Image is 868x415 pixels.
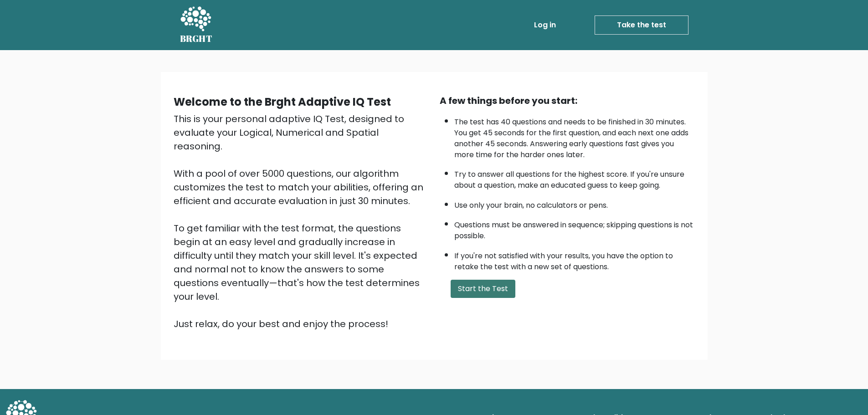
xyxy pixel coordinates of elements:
[595,15,688,35] a: Take the test
[180,33,213,44] h5: BRGHT
[174,112,429,331] div: This is your personal adaptive IQ Test, designed to evaluate your Logical, Numerical and Spatial ...
[454,246,695,272] li: If you're not satisfied with your results, you have the option to retake the test with a new set ...
[451,280,515,298] button: Start the Test
[454,215,695,241] li: Questions must be answered in sequence; skipping questions is not possible.
[440,94,695,108] div: A few things before you start:
[454,164,695,191] li: Try to answer all questions for the highest score. If you're unsure about a question, make an edu...
[174,94,391,109] b: Welcome to the Brght Adaptive IQ Test
[454,195,695,211] li: Use only your brain, no calculators or pens.
[530,16,560,34] a: Log in
[454,112,695,160] li: The test has 40 questions and needs to be finished in 30 minutes. You get 45 seconds for the firs...
[180,4,213,46] a: BRGHT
